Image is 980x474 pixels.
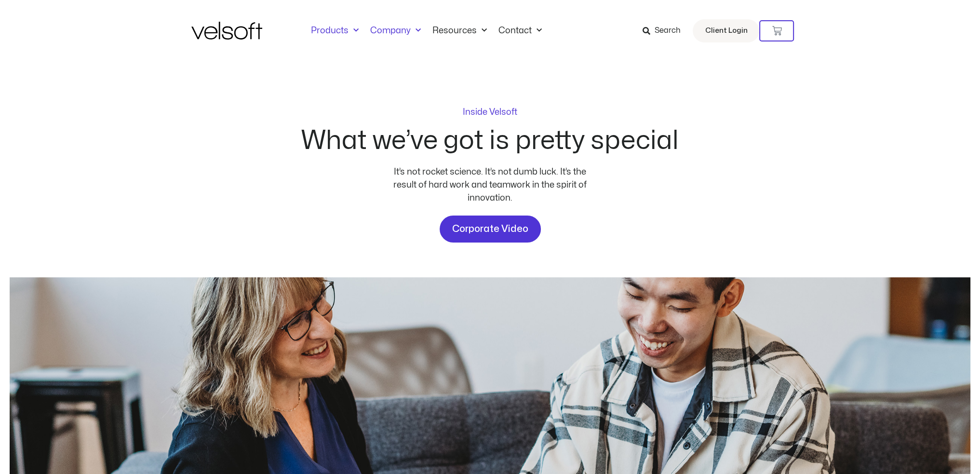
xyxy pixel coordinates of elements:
span: Corporate Video [452,221,528,237]
img: Velsoft Training Materials [191,22,262,40]
span: Search [654,25,680,37]
span: Client Login [705,25,747,37]
h2: What we’ve got is pretty special [301,128,679,154]
a: CompanyMenu Toggle [364,26,427,36]
a: Client Login [693,19,759,42]
a: ResourcesMenu Toggle [427,26,493,36]
a: ContactMenu Toggle [493,26,548,36]
a: Search [642,23,687,39]
div: It’s not rocket science. It’s not dumb luck. It’s the result of hard work and teamwork in the spi... [389,165,591,204]
a: ProductsMenu Toggle [305,26,364,36]
p: Inside Velsoft [463,108,517,117]
a: Corporate Video [440,216,541,243]
nav: Menu [305,26,548,36]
